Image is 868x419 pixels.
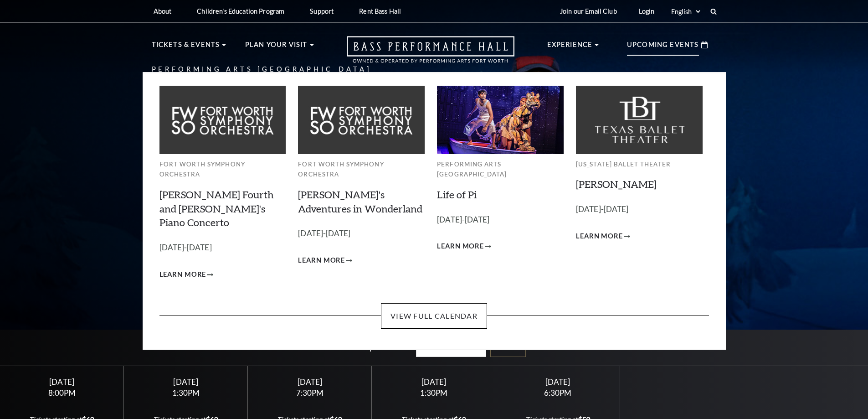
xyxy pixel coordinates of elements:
[437,213,564,227] p: [DATE]-[DATE]
[576,178,657,190] a: [PERSON_NAME]
[359,7,401,15] p: Rent Bass Hall
[669,7,702,16] select: Select:
[576,203,703,216] p: [DATE]-[DATE]
[381,303,487,329] a: View Full Calendar
[298,255,345,266] span: Learn More
[437,188,477,201] a: Life of Pi
[298,188,422,215] a: [PERSON_NAME]'s Adventures in Wonderland
[383,377,485,387] div: [DATE]
[245,39,308,56] p: Plan Your Visit
[576,159,703,170] p: [US_STATE] Ballet Theater
[576,231,623,242] span: Learn More
[11,377,113,387] div: [DATE]
[259,377,361,387] div: [DATE]
[547,39,593,56] p: Experience
[437,241,484,252] span: Learn More
[437,86,564,154] img: lop-meganav-279x150.jpg
[298,159,425,180] p: Fort Worth Symphony Orchestra
[576,86,703,154] img: tbt_grey_mega-nav-individual-block_279x150.jpg
[383,389,485,397] div: 1:30PM
[135,389,237,397] div: 1:30PM
[135,377,237,387] div: [DATE]
[298,86,425,154] img: fwso_grey_mega-nav-individual-block_279x150.jpg
[298,227,425,240] p: [DATE]-[DATE]
[159,269,206,280] span: Learn More
[159,269,214,280] a: Learn More
[259,389,361,397] div: 7:30PM
[159,241,286,254] p: [DATE]-[DATE]
[507,377,609,387] div: [DATE]
[437,159,564,180] p: Performing Arts [GEOGRAPHIC_DATA]
[159,159,286,180] p: Fort Worth Symphony Orchestra
[159,188,274,229] a: [PERSON_NAME] Fourth and [PERSON_NAME]'s Piano Concerto
[507,389,609,397] div: 6:30PM
[11,389,113,397] div: 8:00PM
[298,255,352,266] a: Learn More
[159,86,286,154] img: fwso_grey_mega-nav-individual-block_279x150.jpg
[197,7,284,15] p: Children's Education Program
[576,231,630,242] a: Learn More
[437,241,491,252] a: Learn More
[154,7,172,15] p: About
[627,39,699,56] p: Upcoming Events
[152,39,220,56] p: Tickets & Events
[310,7,334,15] p: Support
